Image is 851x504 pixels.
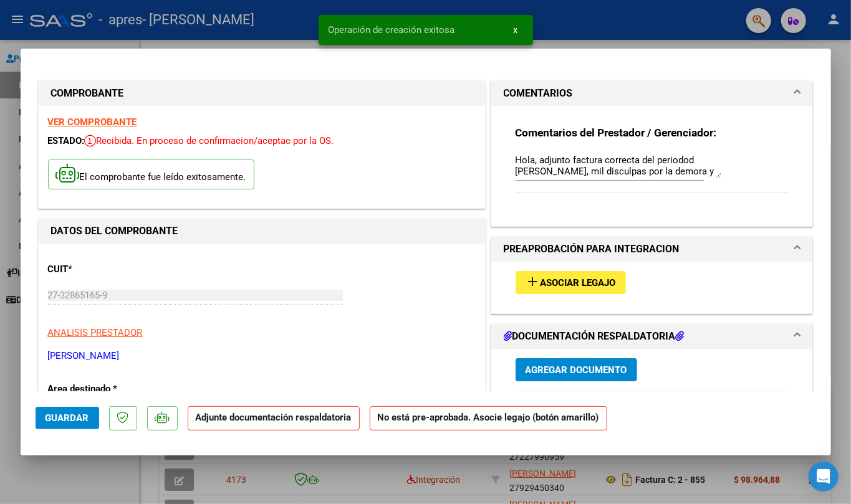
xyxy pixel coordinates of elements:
[541,277,616,288] span: Asociar Legajo
[48,159,254,190] p: El comprobante fue leído exitosamente.
[36,407,99,429] button: Guardar
[516,391,547,418] datatable-header-cell: ID
[547,391,640,418] datatable-header-cell: Documento
[196,412,352,423] strong: Adjunte documentación respaldatoria
[491,81,813,106] mat-expansion-panel-header: COMENTARIOS
[48,262,176,277] p: CUIT
[504,242,680,257] h1: PREAPROBACIÓN PARA INTEGRACION
[516,271,626,294] button: Asociar Legajo
[514,24,518,36] span: x
[48,382,176,396] p: Area destinado *
[491,324,813,349] mat-expansion-panel-header: DOCUMENTACIÓN RESPALDATORIA
[491,237,813,262] mat-expansion-panel-header: PREAPROBACIÓN PARA INTEGRACION
[329,24,455,36] span: Operación de creación exitosa
[504,86,573,101] h1: COMENTARIOS
[491,262,813,313] div: PREAPROBACIÓN PARA INTEGRACION
[516,358,637,381] button: Agregar Documento
[491,106,813,226] div: COMENTARIOS
[51,87,124,99] strong: COMPROBANTE
[721,391,784,418] datatable-header-cell: Subido
[526,274,541,289] mat-icon: add
[526,364,627,376] span: Agregar Documento
[46,412,89,424] span: Guardar
[48,135,85,146] span: ESTADO:
[48,349,476,363] p: [PERSON_NAME]
[640,391,721,418] datatable-header-cell: Usuario
[48,327,143,338] span: ANALISIS PRESTADOR
[809,462,839,492] div: Open Intercom Messenger
[516,126,717,139] strong: Comentarios del Prestador / Gerenciador:
[370,406,607,430] strong: No está pre-aprobada. Asocie legajo (botón amarillo)
[504,329,685,344] h1: DOCUMENTACIÓN RESPALDATORIA
[504,19,528,41] button: x
[85,135,334,146] span: Recibida. En proceso de confirmacion/aceptac por la OS.
[48,116,137,128] a: VER COMPROBANTE
[51,225,178,237] strong: DATOS DEL COMPROBANTE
